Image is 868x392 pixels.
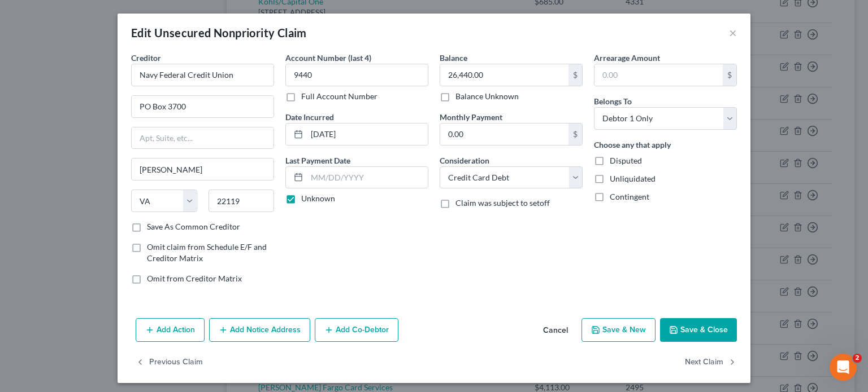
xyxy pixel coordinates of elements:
div: $ [568,64,582,86]
div: $ [723,64,736,86]
span: Creditor [131,53,161,63]
button: Add Notice Address [209,318,310,342]
span: Omit claim from Schedule E/F and Creditor Matrix [147,242,267,263]
label: Arrearage Amount [594,52,660,64]
button: Add Co-Debtor [315,318,398,342]
span: Disputed [610,156,642,165]
span: Unliquidated [610,174,656,183]
button: Cancel [534,319,577,342]
input: Enter address... [132,96,274,117]
span: Claim was subject to setoff [455,198,550,208]
span: Belongs To [594,96,632,106]
button: Save & Close [660,318,737,342]
button: Add Action [136,318,205,342]
label: Consideration [440,155,489,166]
input: MM/DD/YYYY [307,167,428,188]
input: MM/DD/YYYY [307,124,428,145]
label: Account Number (last 4) [285,52,371,64]
button: Previous Claim [136,351,203,375]
input: 0.00 [440,124,568,145]
label: Full Account Number [301,91,377,102]
input: Enter zip... [209,190,275,212]
label: Save As Common Creditor [147,221,240,232]
iframe: Intercom live chat [830,354,857,381]
input: Apt, Suite, etc... [132,127,274,149]
div: Edit Unsecured Nonpriority Claim [131,25,307,41]
label: Last Payment Date [285,155,350,166]
button: Next Claim [685,351,737,375]
label: Monthly Payment [440,111,502,123]
label: Balance [440,52,467,64]
span: 2 [853,354,862,363]
label: Balance Unknown [455,91,519,102]
button: Save & New [581,318,656,342]
input: Enter city... [132,158,274,180]
label: Unknown [301,193,335,204]
span: Contingent [610,192,649,201]
input: 0.00 [594,64,723,86]
label: Choose any that apply [594,139,671,151]
button: × [729,26,737,39]
input: Search creditor by name... [131,64,274,86]
input: XXXX [285,64,428,86]
span: Omit from Creditor Matrix [147,274,242,283]
input: 0.00 [440,64,568,86]
label: Date Incurred [285,111,334,123]
div: $ [568,124,582,145]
